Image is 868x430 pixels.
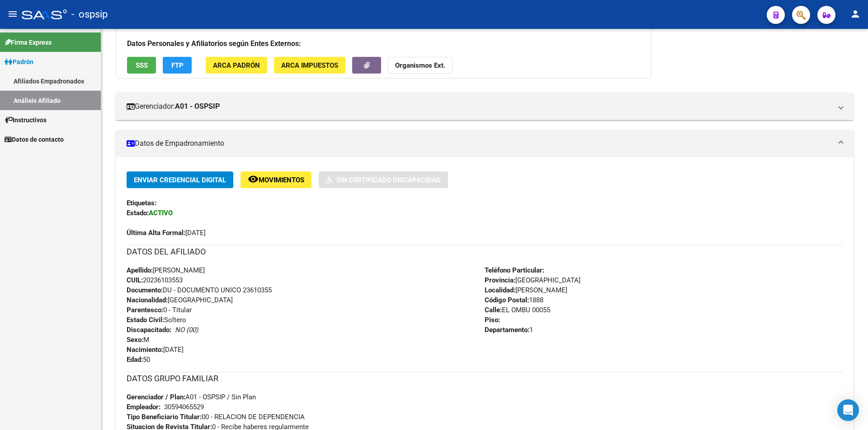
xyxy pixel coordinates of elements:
button: Movimientos [241,171,311,188]
strong: Teléfono Particular: [485,266,544,274]
strong: Nacionalidad: [127,296,168,304]
span: FTP [171,61,184,69]
button: Organismos Ext. [388,57,453,74]
span: 50 [127,356,150,364]
span: Datos de contacto [5,134,64,144]
strong: Provincia: [485,276,515,284]
strong: Tipo Beneficiario Titular: [127,413,202,421]
div: 30594065529 [164,402,204,412]
strong: Nacimiento: [127,346,163,354]
span: 20236103553 [127,276,183,284]
span: Instructivos [5,115,47,125]
span: Soltero [127,316,186,324]
strong: Estado Civil: [127,316,164,324]
span: [GEOGRAPHIC_DATA] [485,276,580,284]
span: A01 - OSPSIP / Sin Plan [127,393,256,401]
span: Movimientos [259,176,304,184]
span: [PERSON_NAME] [485,286,567,294]
mat-icon: person [850,9,861,19]
strong: Edad: [127,356,143,364]
span: Firma Express [5,37,52,47]
strong: CUIL: [127,276,143,284]
span: 00 - RELACION DE DEPENDENCIA [127,413,305,421]
mat-panel-title: Datos de Empadronamiento [127,139,832,148]
button: Sin Certificado Discapacidad [319,171,448,188]
strong: Discapacitado: [127,326,171,334]
span: Enviar Credencial Digital [134,176,226,184]
strong: A01 - OSPSIP [175,102,220,111]
strong: Piso: [485,316,500,324]
span: Padrón [5,57,33,67]
span: Sin Certificado Discapacidad [336,176,441,184]
span: 1888 [485,296,543,304]
strong: Calle: [485,306,502,314]
strong: Organismos Ext. [395,61,445,69]
h3: Datos Personales y Afiliatorios según Entes Externos: [127,37,640,50]
span: [PERSON_NAME] [127,266,205,274]
span: DU - DOCUMENTO UNICO 23610355 [127,286,272,294]
span: [DATE] [127,346,184,354]
strong: Última Alta Formal: [127,229,185,237]
button: Enviar Credencial Digital [127,171,233,188]
div: Open Intercom Messenger [837,399,859,421]
strong: Localidad: [485,286,515,294]
span: [DATE] [127,229,206,237]
i: NO (00) [175,326,198,334]
span: ARCA Padrón [213,61,260,69]
mat-expansion-panel-header: Datos de Empadronamiento [116,130,854,157]
h3: DATOS DEL AFILIADO [127,245,843,258]
mat-icon: menu [7,9,18,19]
button: FTP [163,57,192,74]
strong: ACTIVO [149,209,173,217]
strong: Empleador: [127,403,160,411]
button: ARCA Impuestos [274,57,345,74]
span: SSS [136,61,148,69]
mat-expansion-panel-header: Gerenciador:A01 - OSPSIP [116,93,854,120]
h3: DATOS GRUPO FAMILIAR [127,372,843,385]
strong: Código Postal: [485,296,529,304]
strong: Etiquetas: [127,199,156,207]
span: - ospsip [71,5,108,24]
span: 1 [485,326,533,334]
strong: Estado: [127,209,149,217]
span: ARCA Impuestos [281,61,338,69]
mat-panel-title: Gerenciador: [127,102,832,111]
strong: Gerenciador / Plan: [127,393,185,401]
strong: Parentesco: [127,306,163,314]
span: EL OMBU 00055 [485,306,550,314]
mat-icon: remove_red_eye [248,174,259,185]
span: 0 - Titular [127,306,192,314]
span: [GEOGRAPHIC_DATA] [127,296,233,304]
button: SSS [127,57,156,74]
span: M [127,336,149,344]
strong: Documento: [127,286,163,294]
strong: Apellido: [127,266,153,274]
button: ARCA Padrón [206,57,267,74]
strong: Departamento: [485,326,529,334]
strong: Sexo: [127,336,143,344]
